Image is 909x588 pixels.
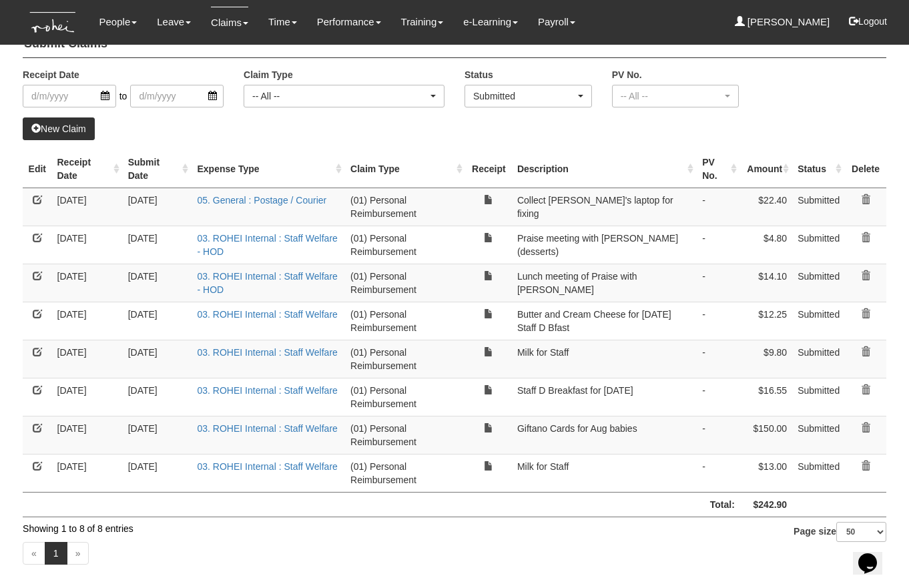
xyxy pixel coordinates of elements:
td: (01) Personal Reimbursement [345,416,466,454]
a: Time [268,7,297,37]
td: (01) Personal Reimbursement [345,378,466,416]
td: - [697,340,740,378]
td: [DATE] [123,378,192,416]
a: People [99,7,137,37]
td: - [697,378,740,416]
td: Submitted [792,264,845,302]
td: [DATE] [123,264,192,302]
label: Receipt Date [23,68,79,81]
a: 03. ROHEI Internal : Staff Welfare [197,461,337,472]
td: Submitted [792,226,845,264]
a: 05. General : Postage / Courier [197,195,326,206]
a: » [67,542,89,565]
span: to [116,85,131,107]
td: [DATE] [52,264,123,302]
td: $14.10 [740,264,792,302]
th: PV No. : activate to sort column ascending [697,150,740,188]
td: Butter and Cream Cheese for [DATE] Staff D Bfast [512,302,697,340]
button: Submitted [465,85,592,107]
td: Submitted [792,378,845,416]
input: d/m/yyyy [23,85,116,107]
td: - [697,454,740,492]
label: PV No. [612,68,642,81]
td: [DATE] [52,226,123,264]
td: (01) Personal Reimbursement [345,302,466,340]
div: Submitted [473,89,575,103]
td: $4.80 [740,226,792,264]
td: Submitted [792,188,845,226]
td: Submitted [792,416,845,454]
label: Claim Type [244,68,293,81]
a: Leave [157,7,191,37]
td: [DATE] [52,188,123,226]
a: Performance [317,7,381,37]
td: [DATE] [123,188,192,226]
th: Submit Date : activate to sort column ascending [123,150,192,188]
a: 03. ROHEI Internal : Staff Welfare [197,347,337,358]
b: $242.90 [753,499,788,510]
a: e-Learning [463,7,518,37]
th: Receipt [466,150,512,188]
td: - [697,416,740,454]
td: [DATE] [52,302,123,340]
a: New Claim [23,117,95,140]
td: $22.40 [740,188,792,226]
a: Claims [211,7,248,38]
td: Submitted [792,454,845,492]
th: Amount : activate to sort column ascending [740,150,792,188]
td: (01) Personal Reimbursement [345,188,466,226]
a: « [23,542,45,565]
label: Page size [794,522,886,542]
div: -- All -- [252,89,428,103]
th: Edit [23,150,51,188]
td: Submitted [792,302,845,340]
select: Page size [836,522,886,542]
td: Staff D Breakfast for [DATE] [512,378,697,416]
td: - [697,302,740,340]
td: Praise meeting with [PERSON_NAME] (desserts) [512,226,697,264]
th: Receipt Date : activate to sort column ascending [52,150,123,188]
td: [DATE] [123,226,192,264]
td: Lunch meeting of Praise with [PERSON_NAME] [512,264,697,302]
a: 1 [45,542,67,565]
a: 03. ROHEI Internal : Staff Welfare - HOD [197,233,337,257]
td: - [697,226,740,264]
td: Collect [PERSON_NAME]'s laptop for fixing [512,188,697,226]
th: Status : activate to sort column ascending [792,150,845,188]
a: Payroll [538,7,575,37]
a: 03. ROHEI Internal : Staff Welfare [197,423,337,434]
td: $150.00 [740,416,792,454]
td: - [697,264,740,302]
td: $13.00 [740,454,792,492]
td: (01) Personal Reimbursement [345,264,466,302]
td: Milk for Staff [512,340,697,378]
div: -- All -- [621,89,723,103]
td: [DATE] [123,340,192,378]
td: [DATE] [123,302,192,340]
label: Status [465,68,493,81]
a: 03. ROHEI Internal : Staff Welfare [197,385,337,396]
td: Submitted [792,340,845,378]
a: Training [401,7,444,37]
td: $9.80 [740,340,792,378]
a: 03. ROHEI Internal : Staff Welfare [197,309,337,320]
td: (01) Personal Reimbursement [345,340,466,378]
button: -- All -- [612,85,739,107]
td: $12.25 [740,302,792,340]
th: Delete [845,150,886,188]
input: d/m/yyyy [130,85,224,107]
button: -- All -- [244,85,444,107]
td: [DATE] [52,378,123,416]
td: Milk for Staff [512,454,697,492]
td: - [697,188,740,226]
b: Total: [710,499,735,510]
td: (01) Personal Reimbursement [345,454,466,492]
a: 03. ROHEI Internal : Staff Welfare - HOD [197,271,337,295]
td: [DATE] [123,454,192,492]
td: [DATE] [52,416,123,454]
td: [DATE] [52,454,123,492]
th: Description : activate to sort column ascending [512,150,697,188]
td: $16.55 [740,378,792,416]
th: Expense Type : activate to sort column ascending [192,150,345,188]
td: [DATE] [123,416,192,454]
